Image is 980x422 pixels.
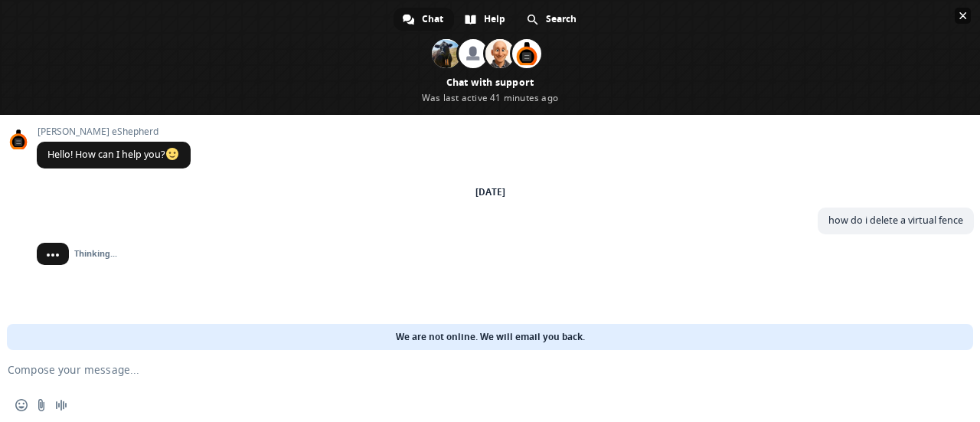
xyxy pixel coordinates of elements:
[74,247,117,260] span: Thinking...
[55,399,67,411] span: Audio message
[8,363,923,377] textarea: Compose your message...
[394,8,454,31] div: Chat
[484,8,505,31] span: Help
[518,8,587,31] div: Search
[37,126,191,137] span: [PERSON_NAME] eShepherd
[396,324,585,350] span: We are not online. We will email you back.
[828,214,963,227] span: how do i delete a virtual fence
[35,399,47,411] span: Send a file
[475,188,505,197] div: [DATE]
[47,148,180,161] span: Hello! How can I help you?
[456,8,516,31] div: Help
[15,399,28,411] span: Insert an emoji
[955,8,971,24] span: Close chat
[546,8,577,31] span: Search
[422,8,443,31] span: Chat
